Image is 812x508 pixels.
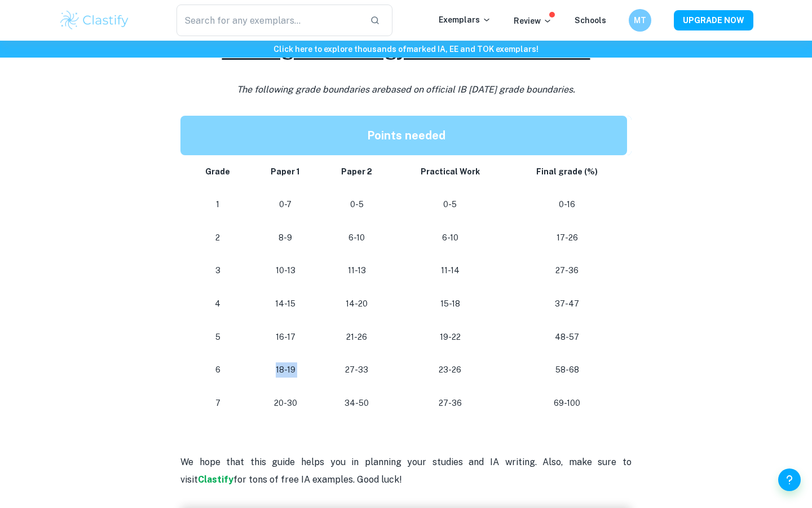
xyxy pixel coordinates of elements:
[329,230,384,246] p: 6-10
[194,197,241,212] p: 1
[402,396,498,411] p: 27-36
[329,197,384,212] p: 0-5
[421,167,480,176] strong: Practical Work
[517,263,618,278] p: 27-36
[271,167,300,176] strong: Paper 1
[222,40,590,61] u: IB Design Technology SL Grade Boundaries
[329,263,384,278] p: 11-13
[674,10,753,30] button: UPGRADE NOW
[402,230,498,246] p: 6-10
[575,16,606,25] a: Schools
[259,330,311,345] p: 16-17
[329,330,384,345] p: 21-26
[517,330,618,345] p: 48-57
[517,396,618,411] p: 69-100
[194,296,241,312] p: 4
[259,396,311,411] p: 20-30
[341,167,372,176] strong: Paper 2
[517,296,618,312] p: 37-47
[367,129,445,142] strong: Points needed
[259,263,311,278] p: 10-13
[237,84,575,95] i: The following grade boundaries are
[329,296,384,312] p: 14-20
[402,296,498,312] p: 15-18
[329,396,384,411] p: 34-50
[59,9,130,32] img: Clastify logo
[259,296,311,312] p: 14-15
[194,263,241,278] p: 3
[629,9,651,32] button: MT
[194,230,241,246] p: 2
[634,14,647,27] h6: MT
[2,43,810,55] h6: Click here to explore thousands of marked IA, EE and TOK exemplars !
[514,15,552,27] p: Review
[194,330,241,345] p: 5
[536,167,598,176] strong: Final grade (%)
[205,167,230,176] strong: Grade
[259,362,311,378] p: 18-19
[778,468,801,491] button: Help and Feedback
[194,396,241,411] p: 7
[402,362,498,378] p: 23-26
[402,197,498,212] p: 0-5
[259,197,311,212] p: 0-7
[517,362,618,378] p: 58-68
[198,474,233,485] a: Clastify
[385,84,575,95] span: based on official IB [DATE] grade boundaries.
[176,5,361,36] input: Search for any exemplars...
[439,14,491,26] p: Exemplars
[259,230,311,246] p: 8-9
[517,230,618,246] p: 17-26
[180,454,632,488] p: We hope that this guide helps you in planning your studies and IA writing. Also, make sure to vis...
[402,263,498,278] p: 11-14
[402,330,498,345] p: 19-22
[517,197,618,212] p: 0-16
[329,362,384,378] p: 27-33
[194,362,241,378] p: 6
